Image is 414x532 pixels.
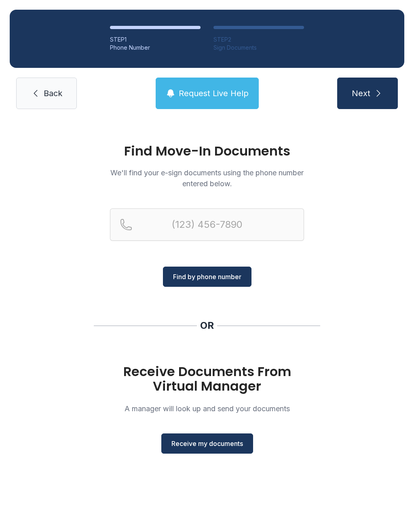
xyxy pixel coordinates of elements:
p: We'll find your e-sign documents using the phone number entered below. [110,167,304,189]
div: OR [200,319,214,332]
div: STEP 1 [110,36,201,44]
span: Next [352,88,370,99]
span: Back [44,88,62,99]
p: A manager will look up and send your documents [110,403,304,414]
div: STEP 2 [213,36,304,44]
span: Request Live Help [179,88,249,99]
div: Sign Documents [213,44,304,52]
div: Phone Number [110,44,201,52]
h1: Receive Documents From Virtual Manager [110,364,304,393]
h1: Find Move-In Documents [110,145,304,158]
span: Receive my documents [171,439,243,448]
span: Find by phone number [173,272,241,282]
input: Reservation phone number [110,208,304,241]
